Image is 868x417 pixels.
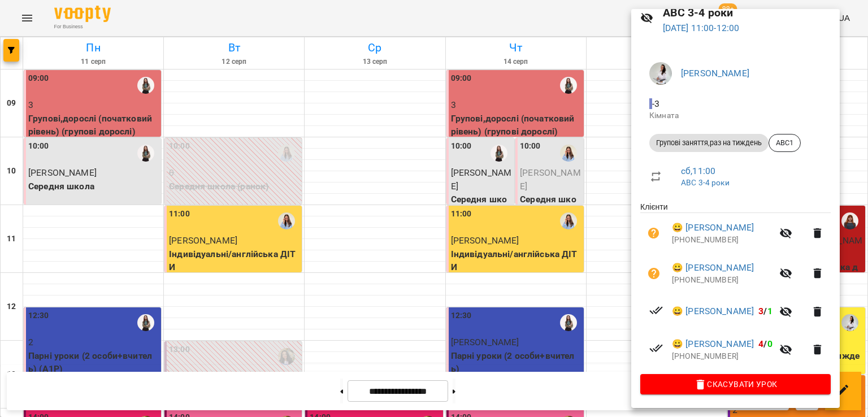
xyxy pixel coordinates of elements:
a: 😀 [PERSON_NAME] [672,221,754,234]
p: [PHONE_NUMBER] [672,234,772,246]
span: 3 [758,306,763,316]
p: [PHONE_NUMBER] [672,351,772,362]
span: Групові заняття,раз на тиждень [649,138,769,148]
a: [PERSON_NAME] [681,68,749,79]
a: 😀 [PERSON_NAME] [672,337,754,351]
button: Візит ще не сплачено. Додати оплату? [640,220,667,247]
ul: Клієнти [640,201,831,374]
button: Скасувати Урок [640,374,831,394]
span: 4 [758,338,763,349]
p: Кімната [649,110,822,121]
p: [PHONE_NUMBER] [672,275,772,286]
span: Скасувати Урок [649,377,822,391]
img: 5126aff014b9a108b0c2dfc83ce1bfbe.JPG [649,62,672,85]
svg: Візит сплачено [649,303,663,317]
svg: Візит сплачено [649,341,663,355]
span: 1 [767,306,772,316]
span: ABC1 [769,138,800,148]
span: - 3 [649,98,662,109]
span: 0 [767,338,772,349]
h6: ABC 3-4 роки [663,4,831,21]
a: ABC 3-4 роки [681,178,730,187]
b: / [758,306,772,316]
a: 😀 [PERSON_NAME] [672,305,754,318]
b: / [758,338,772,349]
a: 😀 [PERSON_NAME] [672,261,754,275]
a: сб , 11:00 [681,166,715,176]
div: ABC1 [769,134,801,152]
a: [DATE] 11:00-12:00 [663,23,740,33]
button: Візит ще не сплачено. Додати оплату? [640,260,667,287]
